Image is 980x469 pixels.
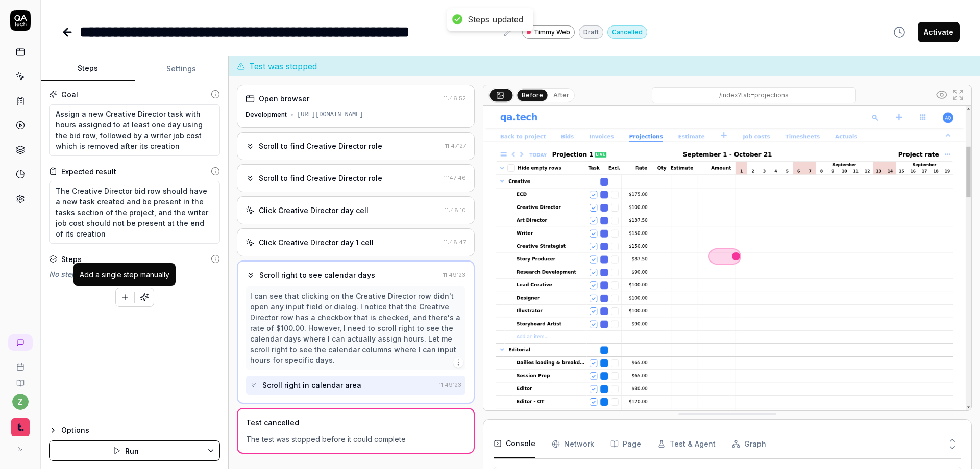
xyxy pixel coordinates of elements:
[246,110,287,119] div: Development
[549,90,573,101] button: After
[259,270,375,280] div: Scroll right to see calendar days
[483,106,971,410] img: Screenshot
[494,430,535,458] button: Console
[297,110,363,119] div: [URL][DOMAIN_NAME]
[259,237,374,248] div: Click Creative Director day 1 cell
[610,430,641,458] button: Page
[445,142,466,149] time: 11:47:27
[443,271,465,278] time: 11:49:23
[135,57,229,81] button: Settings
[607,25,647,39] div: Cancelled
[259,93,309,104] div: Open browser
[49,440,202,461] button: Run
[61,89,78,100] div: Goal
[61,166,116,177] div: Expected result
[444,174,466,181] time: 11:47:46
[934,87,950,103] button: Show all interative elements
[439,381,461,388] time: 11:49:23
[534,28,570,37] span: Timmy Web
[250,291,461,366] div: I can see that clicking on the Creative Director row didn't open any input field or dialog. I not...
[444,239,466,246] time: 11:48:47
[8,334,33,351] a: New conversation
[61,424,220,436] div: Options
[61,254,82,265] div: Steps
[887,22,912,42] button: View version history
[522,25,575,39] a: Timmy Web
[579,25,603,39] div: Draft
[445,206,466,214] time: 11:48:10
[11,418,30,436] img: Timmy Logo
[259,205,369,216] div: Click Creative Director day cell
[468,14,523,25] div: Steps updated
[4,410,36,438] button: Timmy Logo
[657,430,716,458] button: Test & Agent
[12,394,29,410] button: z
[4,355,36,371] a: Book a call with us
[41,57,135,81] button: Steps
[732,430,766,458] button: Graph
[918,22,960,42] button: Activate
[262,380,361,390] div: Scroll right in calendar area
[246,434,465,445] div: The test was stopped before it could complete
[4,371,36,387] a: Documentation
[552,430,594,458] button: Network
[246,417,299,428] div: Test cancelled
[49,269,220,279] div: No steps yet
[259,141,382,151] div: Scroll to find Creative Director role
[517,89,547,100] button: Before
[444,95,466,102] time: 11:46:52
[49,424,220,436] button: Options
[259,173,382,184] div: Scroll to find Creative Director role
[950,87,966,103] button: Open in full screen
[249,60,317,72] span: Test was stopped
[246,376,465,395] button: Scroll right in calendar area11:49:23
